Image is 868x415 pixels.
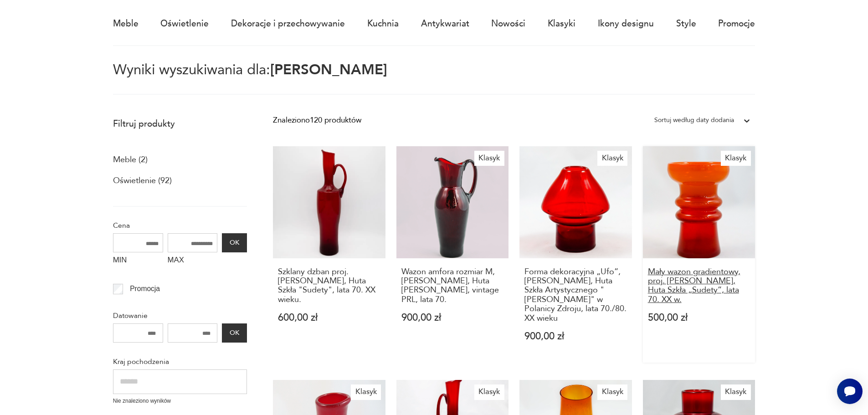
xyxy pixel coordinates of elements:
label: MAX [168,252,218,270]
div: Sortuj według daty dodania [654,114,734,126]
a: Nowości [491,3,525,45]
p: 900,00 zł [401,313,504,323]
a: Ikony designu [598,3,654,45]
span: [PERSON_NAME] [270,60,387,79]
a: Style [676,3,696,45]
a: Szklany dzban proj. Z. Horbowy, Huta Szkła "Sudety", lata 70. XX wieku.Szklany dzban proj. [PERSO... [273,146,385,363]
button: OK [222,233,247,252]
p: Promocja [130,283,160,295]
p: 600,00 zł [278,313,380,323]
h3: Wazon amfora rozmiar M, [PERSON_NAME], Huta [PERSON_NAME], vintage PRL, lata 70. [401,267,504,305]
div: Znaleziono 120 produktów [273,114,361,126]
label: MIN [113,252,163,270]
iframe: Smartsupp widget button [837,379,863,404]
a: Meble (2) [113,152,148,168]
a: Meble [113,3,139,45]
a: KlasykWazon amfora rozmiar M, Z. Horbowy, Huta Barbara, vintage PRL, lata 70.Wazon amfora rozmiar... [396,146,509,363]
a: Oświetlenie [160,3,209,45]
h3: Forma dekoracyjna „Ufo”, [PERSON_NAME], Huta Szkła Artystycznego "[PERSON_NAME]" w Polanicy Zdroj... [524,267,627,323]
a: Dekoracje i przechowywanie [231,3,345,45]
a: Promocje [718,3,755,45]
p: Datowanie [113,310,247,322]
p: Cena [113,220,247,231]
h3: Mały wazon gradientowy, proj. [PERSON_NAME], Huta Szkła „Sudety”, lata 70. XX w. [648,267,750,305]
p: Kraj pochodzenia [113,356,247,368]
a: Kuchnia [367,3,399,45]
p: 500,00 zł [648,313,750,323]
p: 900,00 zł [524,332,627,341]
a: KlasykForma dekoracyjna „Ufo”, Zbigniew Horbowy, Huta Szkła Artystycznego "Barbara" w Polanicy Zd... [519,146,632,363]
h3: Szklany dzban proj. [PERSON_NAME], Huta Szkła "Sudety", lata 70. XX wieku. [278,267,380,305]
a: Klasyki [548,3,575,45]
a: Antykwariat [421,3,469,45]
a: KlasykMały wazon gradientowy, proj. Zbigniew Horbowy, Huta Szkła „Sudety”, lata 70. XX w.Mały waz... [643,146,755,363]
p: Filtruj produkty [113,118,247,130]
p: Nie znaleziono wyników [113,397,247,405]
button: OK [222,323,247,343]
a: Oświetlenie (92) [113,173,172,189]
p: Wyniki wyszukiwania dla: [113,63,755,95]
